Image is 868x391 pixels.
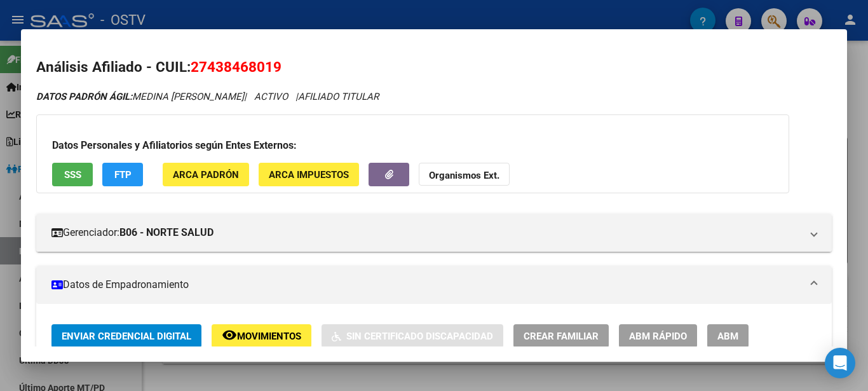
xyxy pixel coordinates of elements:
[513,324,609,348] button: Crear Familiar
[51,225,801,240] mat-panel-title: Gerenciador:
[114,169,132,181] span: FTP
[237,331,301,342] span: Movimientos
[419,163,510,186] button: Organismos Ext.
[51,324,201,348] button: Enviar Credencial Digital
[52,138,773,153] h3: Datos Personales y Afiliatorios según Entes Externos:
[269,169,349,181] span: ARCA Impuestos
[173,169,239,181] span: ARCA Padrón
[619,324,697,348] button: ABM Rápido
[51,277,801,292] mat-panel-title: Datos de Empadronamiento
[298,91,379,102] span: AFILIADO TITULAR
[259,163,359,186] button: ARCA Impuestos
[36,91,132,102] strong: DATOS PADRÓN ÁGIL:
[212,324,311,348] button: Movimientos
[64,169,81,181] span: SSS
[717,331,738,342] span: ABM
[36,91,244,102] span: MEDINA [PERSON_NAME]
[707,324,749,348] button: ABM
[825,348,855,378] div: Open Intercom Messenger
[322,324,503,348] button: Sin Certificado Discapacidad
[36,57,832,78] h2: Análisis Afiliado - CUIL:
[346,331,493,342] span: Sin Certificado Discapacidad
[191,58,281,75] span: 27438468019
[222,327,237,343] mat-icon: remove_red_eye
[36,266,832,304] mat-expansion-panel-header: Datos de Empadronamiento
[36,214,832,252] mat-expansion-panel-header: Gerenciador:B06 - NORTE SALUD
[62,331,191,342] span: Enviar Credencial Digital
[36,91,379,102] i: | ACTIVO |
[119,225,214,240] strong: B06 - NORTE SALUD
[102,163,143,186] button: FTP
[629,331,687,342] span: ABM Rápido
[163,163,249,186] button: ARCA Padrón
[524,331,599,342] span: Crear Familiar
[52,163,93,186] button: SSS
[429,170,499,181] strong: Organismos Ext.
